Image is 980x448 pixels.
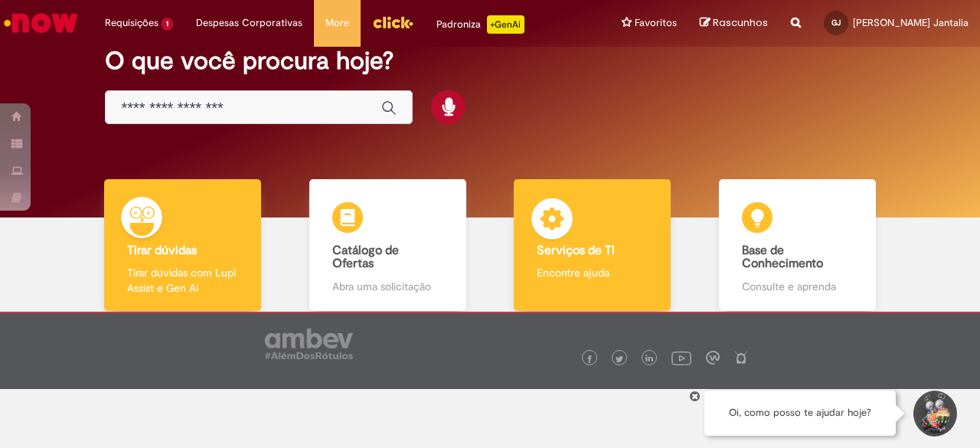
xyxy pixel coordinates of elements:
div: Oi, como posso te ajudar hoje? [704,391,896,436]
p: Encontre ajuda [537,265,648,280]
img: click_logo_yellow_360x200.png [372,11,413,34]
span: GJ [831,18,841,28]
p: Tirar dúvidas com Lupi Assist e Gen Ai [127,265,238,296]
a: Catálogo de Ofertas Abra uma solicitação [286,179,491,312]
span: [PERSON_NAME] Jantalia [853,16,969,29]
h2: O que você procura hoje? [105,47,874,74]
b: Tirar dúvidas [127,243,197,258]
span: Favoritos [635,15,677,31]
span: Rascunhos [713,15,768,30]
b: Base de Conhecimento [742,243,823,272]
p: Abra uma solicitação [332,279,443,294]
a: Serviços de TI Encontre ajuda [490,179,695,312]
b: Serviços de TI [537,243,615,258]
a: Base de Conhecimento Consulte e aprenda [695,179,900,312]
img: logo_footer_linkedin.png [645,355,653,364]
b: Catálogo de Ofertas [332,243,399,272]
a: Rascunhos [700,16,768,31]
img: ServiceNow [2,8,80,38]
span: Requisições [105,15,158,31]
img: logo_footer_twitter.png [616,355,623,363]
span: Despesas Corporativas [196,15,302,31]
span: 1 [162,18,173,31]
span: More [325,15,349,31]
p: Consulte e aprenda [742,279,853,294]
img: logo_footer_ambev_rotulo_gray.png [265,329,353,359]
img: logo_footer_workplace.png [706,351,720,365]
p: +GenAi [487,15,524,34]
img: logo_footer_facebook.png [586,355,593,363]
img: logo_footer_youtube.png [671,348,691,368]
img: logo_footer_naosei.png [734,351,748,365]
button: Iniciar Conversa de Suporte [911,391,957,437]
a: Tirar dúvidas Tirar dúvidas com Lupi Assist e Gen Ai [80,179,286,312]
div: Padroniza [436,15,524,34]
